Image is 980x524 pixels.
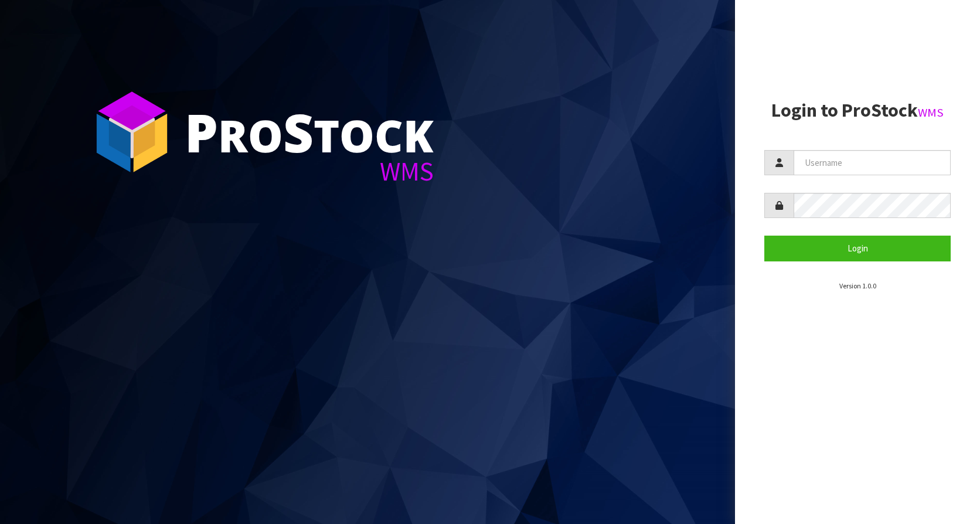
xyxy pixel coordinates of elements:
h2: Login to ProStock [764,100,951,121]
span: P [185,96,218,168]
input: Username [794,150,951,175]
img: ProStock Cube [88,88,176,176]
div: WMS [185,158,434,185]
small: Version 1.0.0 [839,281,876,290]
small: WMS [918,105,944,120]
div: ro tock [185,106,434,158]
span: S [283,96,314,168]
button: Login [764,236,951,261]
